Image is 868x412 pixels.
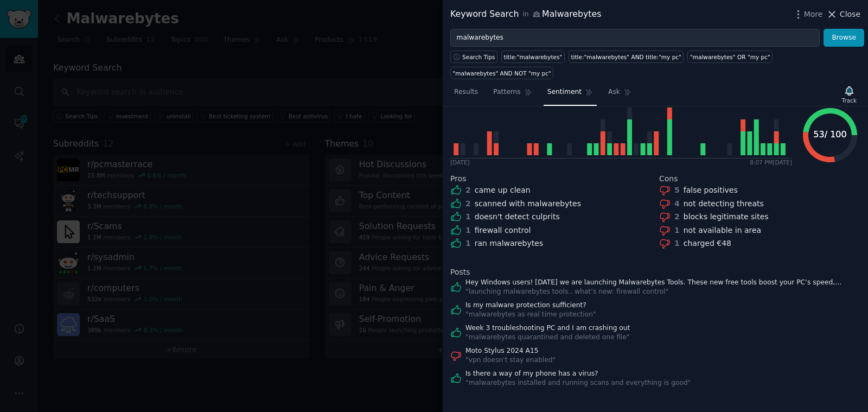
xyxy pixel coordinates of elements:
[465,301,596,310] a: Is my malware protection sufficient?
[453,69,551,77] div: "malwarebytes" AND NOT "my pc"
[501,50,565,63] a: title:"malwarebytes"
[674,211,680,223] div: 2
[840,9,860,20] span: Close
[465,369,691,379] a: Is there a way of my phone has a virus?
[504,53,563,61] div: title:"malwarebytes"
[475,211,560,223] div: doesn't detect culprits
[465,287,860,297] div: " launching malwarebytes tools.. what’s new: firewall control "
[475,185,531,196] div: came up clean
[750,159,792,166] div: 8:07 PM [DATE]
[450,67,553,79] a: "malwarebytes" AND NOT "my pc"
[475,225,531,236] div: firewall control
[522,10,528,20] span: in
[450,173,467,185] span: Pros
[824,29,864,47] button: Browse
[659,173,678,185] span: Cons
[804,9,823,20] span: More
[493,87,520,97] span: Patterns
[687,50,773,63] a: "malwarebytes" OR "my pc"
[690,53,770,61] div: "malwarebytes" OR "my pc"
[454,87,478,97] span: Results
[465,378,691,388] div: " malwarebytes installed and running scans and everything is good "
[465,333,630,343] div: " malwarebytes quarantined and deleted one file "
[813,129,846,140] text: 53 / 100
[674,185,680,196] div: 5
[674,238,680,249] div: 1
[684,185,738,196] div: false positives
[674,198,680,210] div: 4
[684,211,769,223] div: blocks legitimate sites
[571,53,681,61] div: title:"malwarebytes" AND title:"my pc"
[842,97,857,104] div: Track
[684,225,761,236] div: not available in area
[450,267,470,278] span: Posts
[569,50,684,63] a: title:"malwarebytes" AND title:"my pc"
[465,310,596,320] div: " malwarebytes as real time protection "
[547,87,582,97] span: Sentiment
[462,53,495,61] span: Search Tips
[544,84,597,106] a: Sentiment
[465,225,471,236] div: 1
[674,225,680,236] div: 1
[489,84,535,106] a: Patterns
[838,83,860,106] button: Track
[465,356,556,365] div: " vpn doesn't stay enabled "
[604,84,635,106] a: Ask
[450,29,820,47] input: Try a keyword related to your business
[826,9,860,20] button: Close
[450,8,601,21] div: Keyword Search Malwarebytes
[684,198,764,210] div: not detecting threats
[475,198,581,210] div: scanned with malwarebytes
[465,198,471,210] div: 2
[465,238,471,249] div: 1
[450,159,470,166] div: [DATE]
[793,9,823,20] button: More
[450,50,497,63] button: Search Tips
[684,238,731,249] div: charged €48
[465,211,471,223] div: 1
[450,84,482,106] a: Results
[465,185,471,196] div: 2
[465,324,630,333] a: Week 3 troubleshooting PC and I am crashing out
[608,87,620,97] span: Ask
[475,238,543,249] div: ran malwarebytes
[465,346,556,356] a: Moto Stylus 2024 A15
[465,278,860,288] a: Hey Windows users! [DATE] we are launching Malwarebytes Tools. These new free tools boost your PC...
